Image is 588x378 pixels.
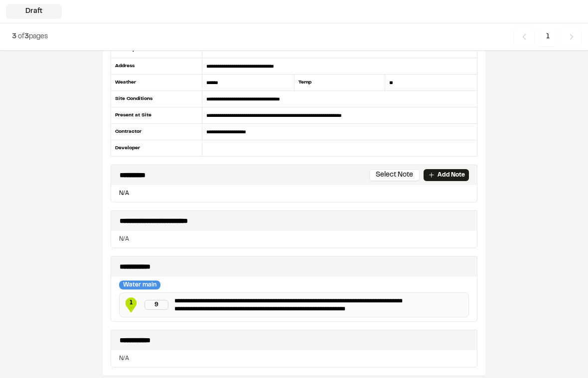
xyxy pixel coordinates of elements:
div: Temp [294,75,386,91]
div: Address [111,58,202,75]
span: 3 [24,34,29,40]
p: N/A [115,189,473,198]
p: of pages [12,31,48,42]
div: Draft [6,4,62,19]
p: N/A [119,235,469,244]
button: Select Note [369,169,420,181]
nav: Navigation [514,27,582,46]
div: 9 [145,300,168,310]
span: 3 [12,34,16,40]
span: 1 [124,298,139,307]
div: Developer [111,140,202,156]
div: Site Conditions [111,91,202,107]
div: Present at Site [111,107,202,124]
p: N/A [119,354,469,363]
p: Add Note [438,171,465,180]
div: Water main [119,281,160,289]
div: Weather [111,75,202,91]
div: Contractor [111,124,202,140]
span: 1 [539,27,557,46]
